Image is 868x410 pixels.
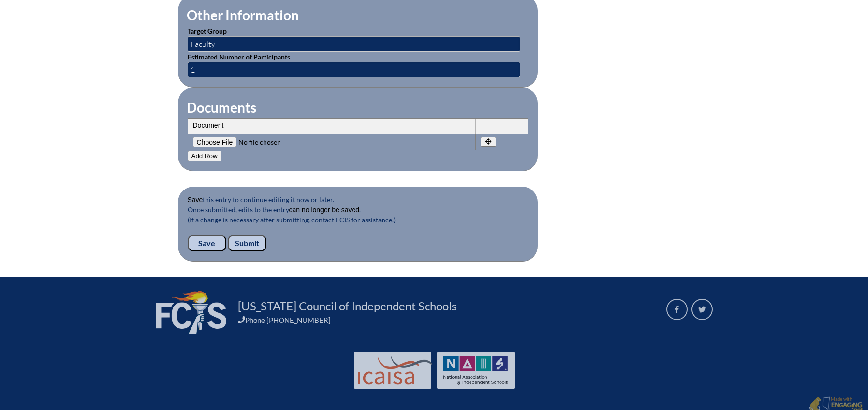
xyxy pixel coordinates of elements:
[188,27,227,35] label: Target Group
[188,196,203,204] b: Save
[188,119,476,134] th: Document
[289,206,360,214] b: can no longer be saved
[234,298,460,314] a: [US_STATE] Council of Independent Schools
[443,356,508,385] img: NAIS Logo
[238,316,655,324] div: Phone [PHONE_NUMBER]
[188,205,528,235] p: Once submitted, edits to the entry . (If a change is necessary after submitting, contact FCIS for...
[156,291,226,334] img: FCIS_logo_white
[188,194,528,205] p: this entry to continue editing it now or later.
[188,53,290,61] label: Estimated Number of Participants
[186,7,300,23] legend: Other Information
[358,356,432,385] img: Int'l Council Advancing Independent School Accreditation logo
[188,151,221,161] button: Add Row
[228,235,266,251] input: Submit
[186,99,257,116] legend: Documents
[188,235,226,251] input: Save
